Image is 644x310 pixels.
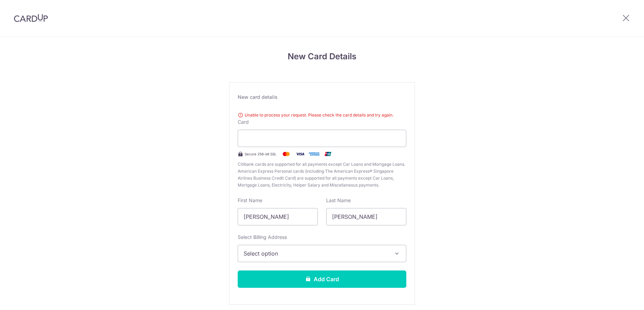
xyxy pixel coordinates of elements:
[14,14,48,22] img: CardUp
[307,150,321,158] img: .alt.amex
[238,234,287,241] label: Select Billing Address
[238,208,318,225] input: Cardholder First Name
[293,150,307,158] img: Visa
[238,197,262,204] label: First Name
[238,245,406,262] button: Select option
[229,50,415,63] h4: New Card Details
[238,119,249,126] label: Card
[279,150,293,158] img: Mastercard
[326,208,406,225] input: Cardholder Last Name
[238,94,406,101] div: New card details
[244,134,400,143] iframe: Secure card payment input frame
[238,112,406,119] div: Unable to process your request. Please check the card details and try again.
[321,150,335,158] img: .alt.unionpay
[244,249,388,258] span: Select option
[238,270,406,288] button: Add Card
[245,151,277,157] span: Secure 256-bit SSL
[326,197,351,204] label: Last Name
[238,161,406,189] span: Citibank cards are supported for all payments except Car Loans and Mortgage Loans. American Expre...
[600,289,637,307] iframe: Opens a widget where you can find more information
